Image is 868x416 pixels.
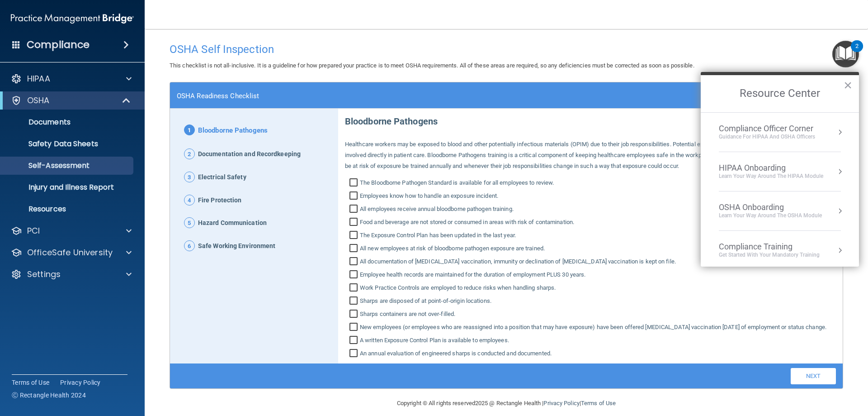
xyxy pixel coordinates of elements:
[11,73,132,84] a: HIPAA
[349,258,360,267] input: All documentation of [MEDICAL_DATA] vaccination, immunity or declination of [MEDICAL_DATA] vaccin...
[349,232,360,241] input: The Exposure Control Plan has been updated in the last year.
[719,133,815,141] div: Guidance for HIPAA and OSHA Officers
[11,225,132,236] a: PCI
[184,217,195,228] span: 5
[6,205,129,214] p: Resources
[177,92,259,100] h4: OSHA Readiness Checklist
[345,139,836,172] p: Healthcare workers may be exposed to blood and other potentially infectious materials (OPIM) due ...
[719,163,823,173] div: HIPAA Onboarding
[198,148,301,160] span: Documentation and Recordkeeping
[198,124,268,137] span: Bloodborne Pathogens
[349,245,360,254] input: All new employees at risk of bloodborne pathogen exposure are trained.
[198,195,242,206] span: Fire Protection
[719,242,820,252] div: Compliance Training
[360,256,676,267] span: All documentation of [MEDICAL_DATA] vaccination, immunity or declination of [MEDICAL_DATA] vaccin...
[719,251,820,259] div: Get Started with your mandatory training
[349,271,360,280] input: Employee health records are maintained for the duration of employment PLUS 30 years.
[198,217,267,229] span: Hazard Communication
[360,269,585,280] span: Employee health records are maintained for the duration of employment PLUS 30 years.
[184,195,195,206] span: 4
[701,75,859,112] h2: Resource Center
[198,240,275,252] span: Safe Working Environment
[349,350,360,359] input: An annual evaluation of engineered sharps is conducted and documented.
[360,309,455,320] span: Sharps containers are not over‐filled.
[184,124,195,135] span: 1
[844,78,852,92] button: Close
[719,124,815,134] div: Compliance Officer Corner
[27,225,40,236] p: PCI
[855,46,859,58] div: 2
[360,348,552,359] span: An annual evaluation of engineered sharps is conducted and documented.
[6,161,129,170] p: Self-Assessment
[349,324,360,333] input: New employees (or employees who are reassigned into a position that may have exposure) have been ...
[27,38,90,51] h4: Compliance
[349,297,360,306] input: Sharps are disposed of at point‐of‐origin locations.
[349,337,360,346] input: A written Exposure Control Plan is available to employees.
[27,73,50,84] p: HIPAA
[11,10,134,28] img: PMB logo
[27,269,61,280] p: Settings
[170,62,694,69] span: This checklist is not all-inclusive. It is a guideline for how prepared your practice is to meet ...
[701,72,859,267] div: Resource Center
[6,183,129,192] p: Injury and Illness Report
[360,322,826,333] span: New employees (or employees who are reassigned into a position that may have exposure) have been ...
[349,192,360,201] input: Employees know how to handle an exposure incident.
[832,41,859,67] button: Open Resource Center, 2 new notifications
[360,282,556,293] span: Work Practice Controls are employed to reduce risks when handling sharps.
[360,335,509,346] span: A written Exposure Control Plan is available to employees.
[60,378,101,387] a: Privacy Policy
[349,179,360,188] input: The Bloodborne Pathogen Standard is available for all employees to review.
[27,247,113,258] p: OfficeSafe University
[360,296,491,306] span: Sharps are disposed of at point‐of‐origin locations.
[184,172,195,182] span: 3
[719,212,822,220] div: Learn your way around the OSHA module
[12,391,86,400] span: Ⓒ Rectangle Health 2024
[791,368,836,384] a: Next
[6,139,129,148] p: Safety Data Sheets
[349,311,360,320] input: Sharps containers are not over‐filled.
[543,400,579,406] a: Privacy Policy
[11,269,132,280] a: Settings
[360,204,514,215] span: All employees receive annual bloodborne pathogen training.
[11,247,132,258] a: OfficeSafe University
[349,284,360,293] input: Work Practice Controls are employed to reduce risks when handling sharps.
[360,217,574,228] span: Food and beverage are not stored or consumed in areas with risk of contamination.
[360,191,498,201] span: Employees know how to handle an exposure incident.
[345,109,836,130] p: Bloodborne Pathogens
[170,43,843,55] h4: OSHA Self Inspection
[198,172,246,183] span: Electrical Safety
[719,172,823,180] div: Learn Your Way around the HIPAA module
[11,95,131,106] a: OSHA
[349,206,360,215] input: All employees receive annual bloodborne pathogen training.
[184,148,195,159] span: 2
[349,219,360,228] input: Food and beverage are not stored or consumed in areas with risk of contamination.
[360,230,516,241] span: The Exposure Control Plan has been updated in the last year.
[719,202,822,212] div: OSHA Onboarding
[360,243,545,254] span: All new employees at risk of bloodborne pathogen exposure are trained.
[360,177,554,188] span: The Bloodborne Pathogen Standard is available for all employees to review.
[12,378,49,387] a: Terms of Use
[581,400,616,406] a: Terms of Use
[27,95,50,106] p: OSHA
[6,118,129,127] p: Documents
[184,240,195,251] span: 6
